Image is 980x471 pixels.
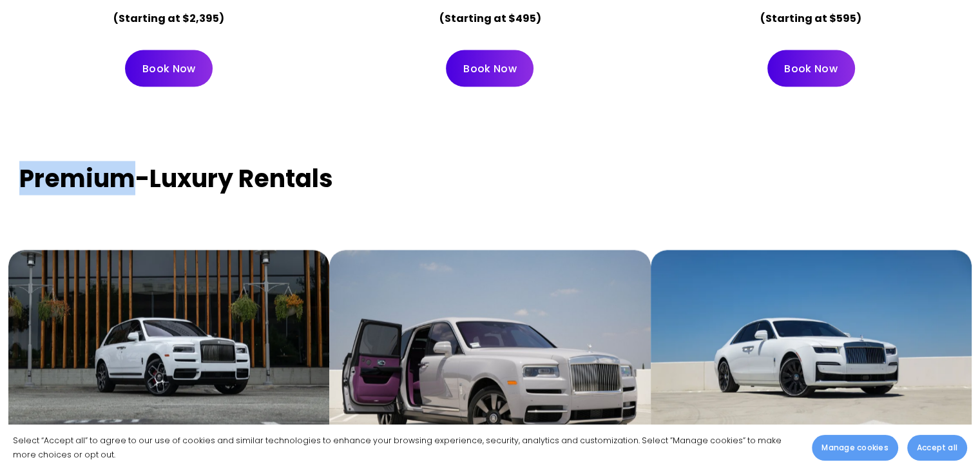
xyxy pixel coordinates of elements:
[812,435,898,461] button: Manage cookies
[917,442,957,454] span: Accept all
[125,50,213,87] a: Book Now
[439,11,541,26] strong: (Starting at $495)
[907,435,967,461] button: Accept all
[446,50,533,87] a: Book Now
[13,434,799,462] p: Select “Accept all” to agree to our use of cookies and similar technologies to enhance your brows...
[760,11,861,26] strong: (Starting at $595)
[19,161,333,195] strong: Premium-Luxury Rentals
[767,50,855,87] a: Book Now
[113,11,224,26] strong: (Starting at $2,395)
[821,442,888,454] span: Manage cookies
